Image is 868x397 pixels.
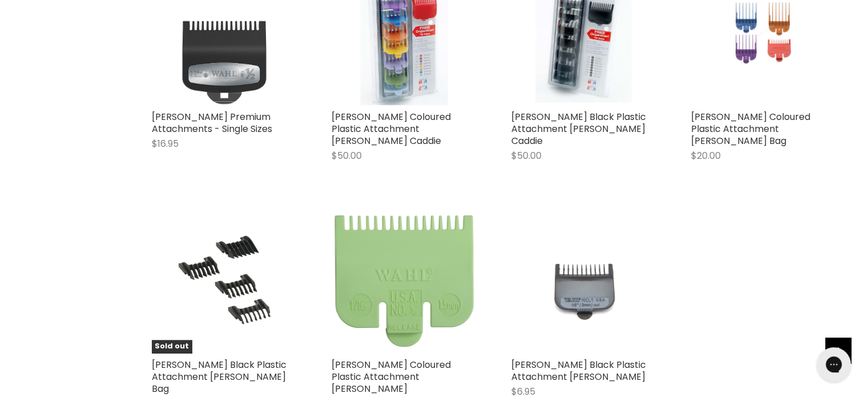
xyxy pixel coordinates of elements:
[511,207,657,353] a: Wahl Black Plastic Attachment Combs
[691,149,721,162] span: $20.00
[332,110,451,147] a: [PERSON_NAME] Coloured Plastic Attachment [PERSON_NAME] Caddie
[152,358,286,395] a: [PERSON_NAME] Black Plastic Attachment [PERSON_NAME] Bag
[152,340,192,353] span: Sold out
[511,149,542,162] span: $50.00
[811,343,857,386] iframe: Gorgias live chat messenger
[511,110,646,147] a: [PERSON_NAME] Black Plastic Attachment [PERSON_NAME] Caddie
[332,207,477,353] img: Wahl Coloured Plastic Attachment Combs
[535,207,633,353] img: Wahl Black Plastic Attachment Combs
[152,110,272,135] a: [PERSON_NAME] Premium Attachments - Single Sizes
[152,207,297,353] a: Wahl Black Plastic Attachment Combs BagSold out
[691,110,810,147] a: [PERSON_NAME] Coloured Plastic Attachment [PERSON_NAME] Bag
[176,207,273,353] img: Wahl Black Plastic Attachment Combs Bag
[332,358,451,395] a: [PERSON_NAME] Coloured Plastic Attachment [PERSON_NAME]
[332,149,362,162] span: $50.00
[511,358,646,383] a: [PERSON_NAME] Black Plastic Attachment [PERSON_NAME]
[152,137,179,150] span: $16.95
